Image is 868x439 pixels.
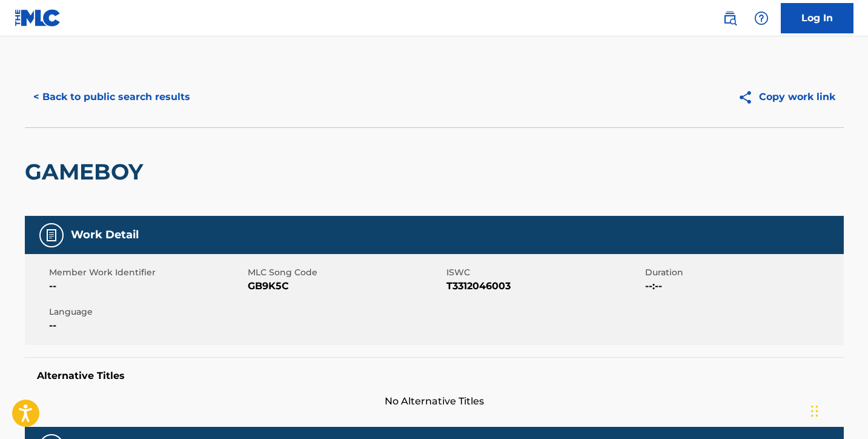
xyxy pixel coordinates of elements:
[49,318,245,333] span: --
[811,393,818,429] div: Drag
[738,90,759,105] img: Copy work link
[446,279,642,293] span: T3312046003
[15,9,61,27] img: MLC Logo
[25,394,844,409] span: No Alternative Titles
[754,11,769,25] img: help
[71,228,139,242] h5: Work Detail
[781,3,853,33] a: Log In
[248,266,443,279] span: MLC Song Code
[44,228,59,243] img: Work Detail
[723,11,737,25] img: search
[446,266,642,279] span: ISWC
[37,370,832,382] h5: Alternative Titles
[718,6,742,30] a: Public Search
[807,381,868,439] iframe: Chat Widget
[729,82,844,112] button: Copy work link
[645,279,841,293] span: --:--
[248,279,443,293] span: GB9K5C
[25,82,199,112] button: < Back to public search results
[49,279,245,293] span: --
[749,6,774,30] div: Help
[49,266,245,279] span: Member Work Identifier
[645,266,841,279] span: Duration
[25,158,149,186] h2: GAMEBOY
[49,306,245,318] span: Language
